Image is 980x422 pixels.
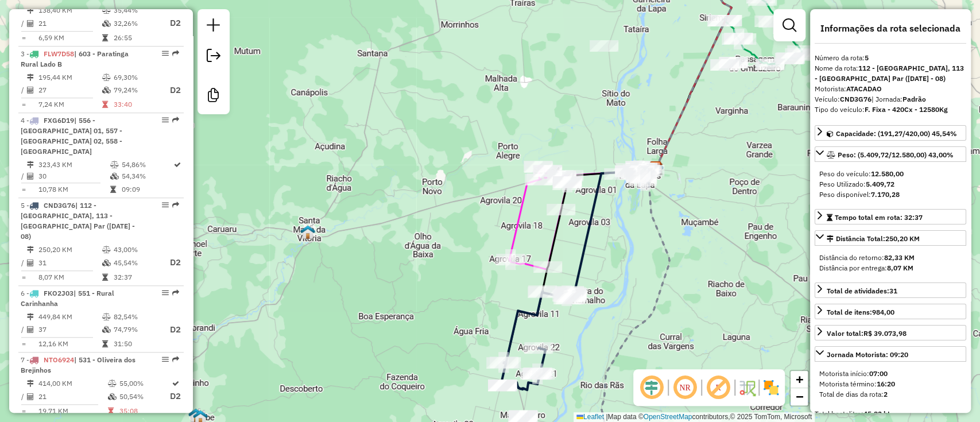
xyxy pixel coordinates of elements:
div: Total de dias da rota: [819,389,962,400]
p: D2 [160,84,181,97]
a: Capacidade: (191,27/420,00) 45,54% [815,125,966,141]
em: Opções [162,356,169,363]
span: Peso do veículo: [819,169,904,178]
td: / [21,255,26,270]
td: 55,00% [119,378,169,389]
span: | 603 - Paratinga Rural Lado B [21,49,129,68]
span: CND3G76 [44,201,75,210]
i: % de utilização do peso [102,7,111,14]
td: 12,16 KM [38,338,102,350]
span: FLW7D58 [44,49,74,58]
span: − [796,389,803,404]
span: 3 - [21,49,129,68]
strong: 7.170,28 [871,190,900,199]
strong: CND3G76 [840,95,871,103]
span: 250,20 KM [885,234,920,243]
strong: ATACADAO [846,84,882,93]
span: 6 - [21,289,114,308]
i: % de utilização do peso [108,380,117,387]
i: Distância Total [27,161,34,168]
span: Tempo total em rota: 32:37 [835,213,923,222]
div: Peso Utilizado: [819,179,962,189]
div: Atividade não roteirizada - MERCADINHO BASTOS - [776,52,805,64]
div: Distância do retorno: [819,253,962,263]
i: Rota otimizada [172,380,179,387]
strong: 8,07 KM [887,264,913,272]
a: Nova sessão e pesquisa [202,14,225,40]
a: Total de itens:984,00 [815,304,966,319]
div: Valor total: [827,328,907,339]
img: CDD Lapa [648,161,663,176]
i: Distância Total [27,7,34,14]
i: % de utilização da cubagem [102,87,111,94]
a: Exportar sessão [202,44,225,70]
div: Motorista: [815,84,966,94]
i: Tempo total em rota [102,340,108,347]
a: Zoom in [791,371,808,388]
i: % de utilização da cubagem [102,20,111,27]
strong: F. Fixa - 420Cx - 12580Kg [865,105,948,114]
strong: 12.580,00 [871,169,904,178]
em: Rota exportada [172,289,179,296]
i: Tempo total em rota [102,274,108,281]
a: Jornada Motorista: 09:20 [815,346,966,362]
div: Atividade não roteirizada - SUPERMERCADO CAMPEaO [775,53,804,64]
div: Atividade não roteirizada - GILSON BALDOINO DE S [719,57,747,68]
div: Atividade não roteirizada - CESARIO GOMES EVANGE [710,59,739,71]
td: 50,54% [119,389,169,404]
i: Distância Total [27,74,34,81]
em: Opções [162,202,169,208]
td: = [21,338,26,350]
div: Peso: (5.409,72/12.580,00) 43,00% [815,164,966,204]
strong: R$ 39.073,98 [863,329,907,338]
td: 27 [38,83,102,98]
span: Ocultar NR [671,374,699,401]
i: % de utilização do peso [102,313,111,320]
td: 54,34% [121,171,173,182]
em: Rota exportada [172,117,179,123]
span: | [606,413,607,421]
td: 7,24 KM [38,99,102,110]
h4: Informações da rota selecionada [815,23,966,34]
div: Total de itens: [827,307,894,318]
a: Total de atividades:31 [815,282,966,298]
i: Distância Total [27,380,34,387]
a: Leaflet [576,413,604,421]
span: 4 - [21,116,122,156]
a: Exibir filtros [778,14,801,37]
img: Fluxo de ruas [738,378,756,397]
td: 37 [38,323,102,337]
td: = [21,184,26,195]
td: 32:37 [113,272,159,283]
div: Distância Total:250,20 KM [815,248,966,278]
span: | 531 - Oliveira dos Brejinhos [21,355,135,374]
span: Total de atividades: [827,287,897,295]
span: + [796,372,803,386]
td: 19,71 KM [38,405,107,417]
span: | 112 - [GEOGRAPHIC_DATA], 113 - [GEOGRAPHIC_DATA] Par ([DATE] - 08) [21,201,135,241]
td: 54,86% [121,159,173,171]
span: | 551 - Rural Carinhanha [21,289,114,308]
td: 414,00 KM [38,378,107,389]
td: / [21,16,26,30]
i: Total de Atividades [27,326,34,333]
em: Opções [162,50,169,57]
div: Atividade não roteirizada - DOMINGO ALVES DE SOUZA [509,410,537,421]
div: Map data © contributors,© 2025 TomTom, Microsoft [574,412,815,422]
a: Distância Total:250,20 KM [815,230,966,246]
strong: 112 - [GEOGRAPHIC_DATA], 113 - [GEOGRAPHIC_DATA] Par ([DATE] - 08) [815,64,964,83]
div: Distância Total: [827,234,920,244]
div: Tipo do veículo: [815,104,966,115]
a: OpenStreetMap [644,413,692,421]
td: 195,44 KM [38,72,102,83]
span: Exibir rótulo [704,374,732,401]
td: = [21,272,26,283]
i: % de utilização do peso [110,161,119,168]
strong: 82,33 KM [884,253,915,262]
em: Rota exportada [172,356,179,363]
strong: 5 [865,53,869,62]
td: 35:08 [119,405,169,417]
td: 138,40 KM [38,5,102,16]
td: 69,30% [113,72,159,83]
img: CDD Lapa [649,161,664,176]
